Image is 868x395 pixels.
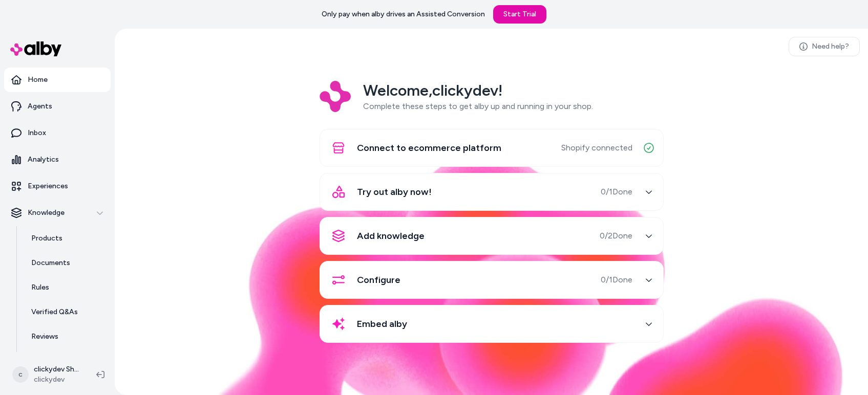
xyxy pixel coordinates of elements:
button: Try out alby now!0/1Done [326,180,657,204]
a: Need help? [789,37,860,56]
a: Agents [4,94,111,119]
p: Documents [31,258,70,268]
p: Home [28,75,48,85]
h2: Welcome, clickydev ! [363,81,593,100]
span: Add knowledge [357,229,425,243]
button: Embed alby [326,312,657,336]
a: Experiences [4,174,111,199]
a: Documents [21,251,111,275]
img: Logo [320,81,351,112]
span: 0 / 2 Done [600,230,632,242]
span: 0 / 1 Done [601,186,632,198]
span: Configure [357,273,400,287]
p: Rules [31,282,49,293]
p: Analytics [28,155,59,165]
span: c [12,366,29,383]
p: Only pay when alby drives an Assisted Conversion [322,9,485,19]
button: Connect to ecommerce platformShopify connected [326,136,657,160]
a: Home [4,68,111,92]
a: Products [21,226,111,251]
p: clickydev Shopify [34,364,80,375]
span: Try out alby now! [357,185,432,199]
p: Agents [28,101,52,112]
button: Add knowledge0/2Done [326,224,657,248]
img: alby Logo [10,41,61,56]
span: 0 / 1 Done [601,274,632,286]
span: Shopify connected [561,142,632,154]
a: Verified Q&As [21,300,111,324]
p: Experiences [28,181,68,191]
a: Reviews [21,324,111,349]
a: Start Trial [493,5,546,24]
a: Analytics [4,147,111,172]
a: Inbox [4,121,111,145]
span: Complete these steps to get alby up and running in your shop. [363,101,593,111]
p: Knowledge [28,208,65,218]
button: Configure0/1Done [326,268,657,292]
button: cclickydev Shopifyclickydev [6,358,88,391]
span: Connect to ecommerce platform [357,141,501,155]
p: Inbox [28,128,46,138]
button: Knowledge [4,201,111,225]
a: Rules [21,275,111,300]
p: Reviews [31,332,58,342]
span: clickydev [34,375,80,385]
p: Verified Q&As [31,307,78,317]
span: Embed alby [357,317,407,331]
p: Products [31,233,62,244]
